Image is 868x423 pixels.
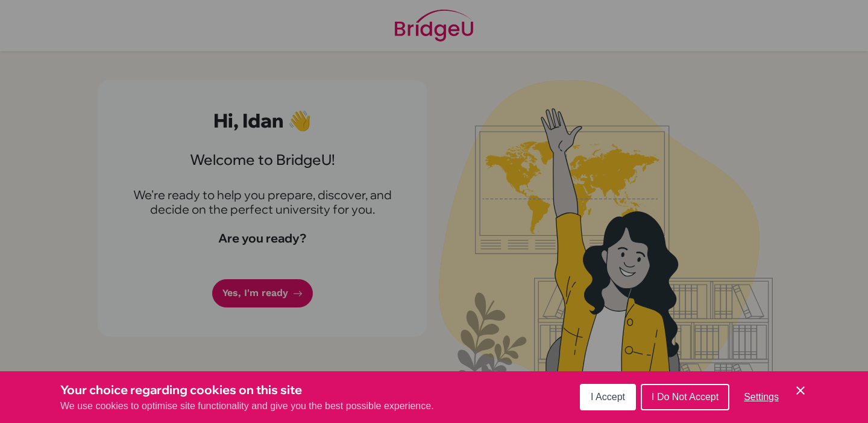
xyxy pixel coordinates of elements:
button: I Accept [580,384,636,410]
span: I Accept [591,392,625,402]
button: Save and close [793,383,808,398]
span: Settings [744,392,779,402]
span: I Do Not Accept [652,392,719,402]
button: Settings [734,385,788,409]
p: We use cookies to optimise site functionality and give you the best possible experience. [60,399,434,413]
h3: Your choice regarding cookies on this site [60,381,434,399]
button: I Do Not Accept [641,384,729,410]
